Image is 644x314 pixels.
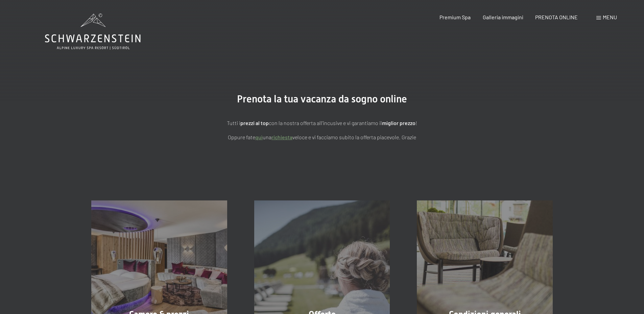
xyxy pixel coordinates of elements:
[603,14,617,20] span: Menu
[153,119,491,127] p: Tutti i con la nostra offerta all'incusive e vi garantiamo il !
[382,120,415,126] strong: miglior prezzo
[271,134,292,140] a: richiesta
[483,14,523,20] a: Galleria immagini
[240,120,269,126] strong: prezzi al top
[439,14,471,20] a: Premium Spa
[535,14,578,20] a: PRENOTA ONLINE
[153,133,491,142] p: Oppure fate una veloce e vi facciamo subito la offerta piacevole. Grazie
[257,173,308,180] span: Consenso marketing*
[237,93,407,105] span: Prenota la tua vacanza da sogno online
[255,134,263,140] a: quì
